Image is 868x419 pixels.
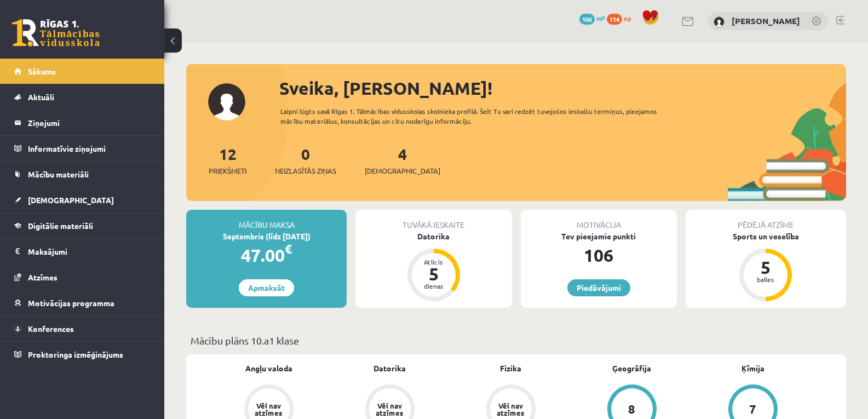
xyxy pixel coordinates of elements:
a: Ziņojumi [14,110,151,135]
div: 7 [749,403,756,415]
span: mP [596,14,605,22]
a: Atzīmes [14,265,151,290]
a: Datorika Atlicis 5 dienas [355,231,511,303]
span: Atzīmes [28,272,58,282]
a: Konferences [14,316,151,341]
a: [DEMOGRAPHIC_DATA] [14,187,151,213]
div: 8 [628,403,635,415]
div: Datorika [355,231,511,242]
a: Ķīmija [741,363,764,374]
div: Motivācija [521,210,677,231]
span: Digitālie materiāli [28,221,93,231]
div: 47.00 [186,242,347,268]
span: [DEMOGRAPHIC_DATA] [365,165,440,176]
span: Mācību materiāli [28,169,89,179]
a: 114 xp [607,14,636,22]
div: Tuvākā ieskaite [355,210,511,231]
div: Mācību maksa [186,210,347,231]
a: Fizika [500,363,521,374]
div: Vēl nav atzīmes [254,402,284,416]
a: 0Neizlasītās ziņas [275,144,336,176]
a: Datorika [373,363,406,374]
span: [DEMOGRAPHIC_DATA] [28,195,114,205]
span: Priekšmeti [209,165,246,176]
a: Angļu valoda [245,363,292,374]
div: 5 [417,265,450,283]
a: Mācību materiāli [14,162,151,187]
img: Dana Blaumane [714,16,725,27]
a: Proktoringa izmēģinājums [14,342,151,367]
a: Digitālie materiāli [14,213,151,238]
span: Neizlasītās ziņas [275,165,336,176]
span: Proktoringa izmēģinājums [28,349,123,359]
div: balles [749,276,782,283]
div: Vēl nav atzīmes [375,402,405,416]
div: 106 [521,242,677,268]
span: 106 [579,14,595,25]
a: 12Priekšmeti [209,144,246,176]
span: Sākums [28,66,56,76]
a: 106 mP [579,14,605,22]
div: Vēl nav atzīmes [496,402,526,416]
a: Motivācijas programma [14,290,151,315]
legend: Informatīvie ziņojumi [28,136,151,161]
span: Konferences [28,324,74,334]
div: Sports un veselība [686,231,846,242]
div: Atlicis [417,259,450,265]
a: Sports un veselība 5 balles [686,231,846,303]
a: 4[DEMOGRAPHIC_DATA] [365,144,440,176]
a: Apmaksāt [239,279,294,296]
a: Piedāvājumi [567,279,630,296]
a: Aktuāli [14,84,151,110]
a: Rīgas 1. Tālmācības vidusskola [12,19,100,47]
div: dienas [417,283,450,289]
div: Sveika, [PERSON_NAME]! [279,75,846,101]
div: Laipni lūgts savā Rīgas 1. Tālmācības vidusskolas skolnieka profilā. Šeit Tu vari redzēt tuvojošo... [280,106,676,126]
span: € [285,241,292,257]
span: 114 [607,14,622,25]
span: Aktuāli [28,92,54,102]
a: [PERSON_NAME] [732,15,800,26]
legend: Ziņojumi [28,110,151,135]
div: Pēdējā atzīme [686,210,846,231]
div: Tev pieejamie punkti [521,231,677,242]
span: Motivācijas programma [28,298,114,308]
a: Sākums [14,59,151,84]
div: 5 [749,259,782,276]
a: Ģeogrāfija [612,363,651,374]
a: Informatīvie ziņojumi [14,136,151,161]
span: xp [624,14,631,22]
legend: Maksājumi [28,239,151,264]
p: Mācību plāns 10.a1 klase [191,333,842,348]
div: Septembris (līdz [DATE]) [186,231,347,242]
a: Maksājumi [14,239,151,264]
